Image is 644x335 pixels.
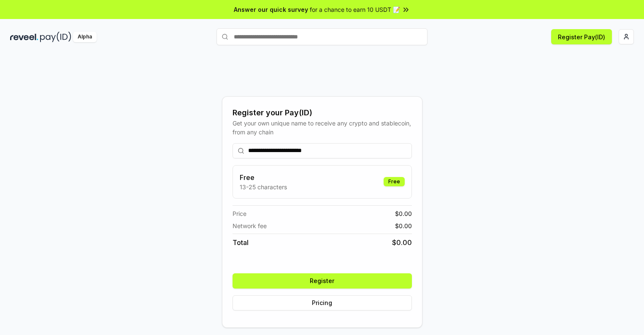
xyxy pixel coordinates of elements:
[233,273,412,289] button: Register
[234,5,308,14] span: Answer our quick survey
[233,209,246,218] span: Price
[40,32,71,42] img: pay_id
[73,32,97,42] div: Alpha
[384,177,405,186] div: Free
[233,119,412,136] div: Get your own unique name to receive any crypto and stablecoin, from any chain
[10,32,38,42] img: reveel_dark
[233,107,412,119] div: Register your Pay(ID)
[233,237,249,248] span: Total
[310,5,400,14] span: for a chance to earn 10 USDT 📝
[395,209,412,218] span: $ 0.00
[240,172,287,182] h3: Free
[233,295,412,310] button: Pricing
[392,237,412,248] span: $ 0.00
[233,221,267,230] span: Network fee
[240,182,287,191] p: 13-25 characters
[395,221,412,230] span: $ 0.00
[551,29,612,44] button: Register Pay(ID)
